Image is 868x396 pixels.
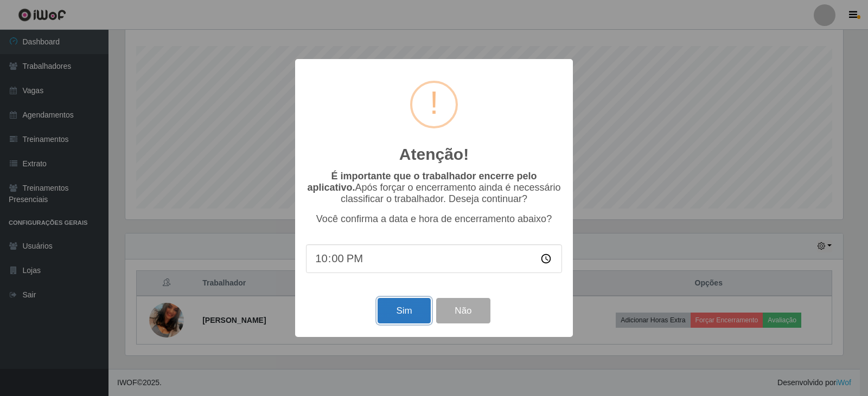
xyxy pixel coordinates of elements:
b: É importante que o trabalhador encerre pelo aplicativo. [307,171,537,193]
p: Após forçar o encerramento ainda é necessário classificar o trabalhador. Deseja continuar? [306,171,562,205]
button: Sim [378,298,430,323]
h2: Atenção! [399,145,469,164]
p: Você confirma a data e hora de encerramento abaixo? [306,213,562,225]
button: Não [436,298,490,323]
